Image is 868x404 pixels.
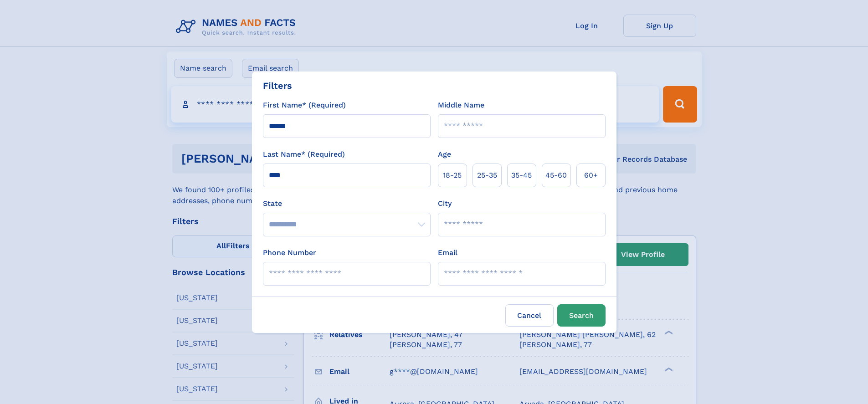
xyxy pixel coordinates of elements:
button: Search [557,304,606,327]
div: Filters [263,79,292,92]
span: 35‑45 [511,170,532,181]
label: Phone Number [263,247,316,258]
label: First Name* (Required) [263,100,346,111]
span: 18‑25 [443,170,462,181]
span: 45‑60 [545,170,567,181]
label: Middle Name [438,100,484,111]
span: 60+ [584,170,598,181]
label: State [263,198,431,209]
span: 25‑35 [477,170,497,181]
label: Last Name* (Required) [263,149,345,160]
label: Cancel [505,304,554,327]
label: Email [438,247,457,258]
label: Age [438,149,451,160]
label: City [438,198,452,209]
